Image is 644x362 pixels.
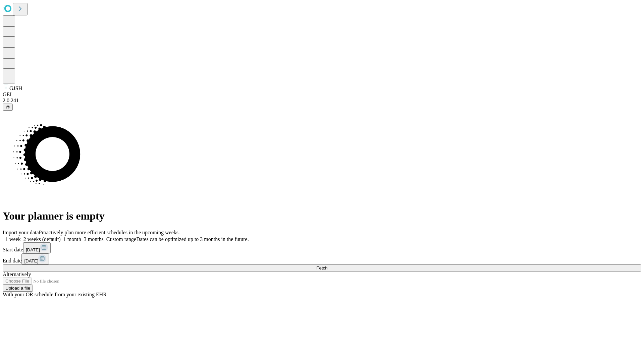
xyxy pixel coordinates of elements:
span: Fetch [316,265,327,270]
span: GJSH [9,85,22,91]
button: Fetch [3,264,641,271]
button: Upload a file [3,285,33,292]
div: GEI [3,92,641,98]
span: Custom range [106,236,136,242]
div: Start date [3,242,641,253]
span: 3 months [84,236,104,242]
span: @ [5,105,10,110]
div: End date [3,253,641,264]
span: Proactively plan more efficient schedules in the upcoming weeks. [39,230,180,235]
span: 1 week [5,236,21,242]
button: [DATE] [23,242,51,253]
button: [DATE] [21,253,49,264]
span: Alternatively [3,271,31,277]
div: 2.0.241 [3,98,641,104]
span: [DATE] [26,247,40,252]
h1: Your planner is empty [3,210,641,222]
span: 2 weeks (default) [23,236,61,242]
span: 1 month [63,236,81,242]
span: [DATE] [24,258,38,263]
span: Import your data [3,230,39,235]
button: @ [3,104,13,111]
span: With your OR schedule from your existing EHR [3,292,107,297]
span: Dates can be optimized up to 3 months in the future. [136,236,249,242]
